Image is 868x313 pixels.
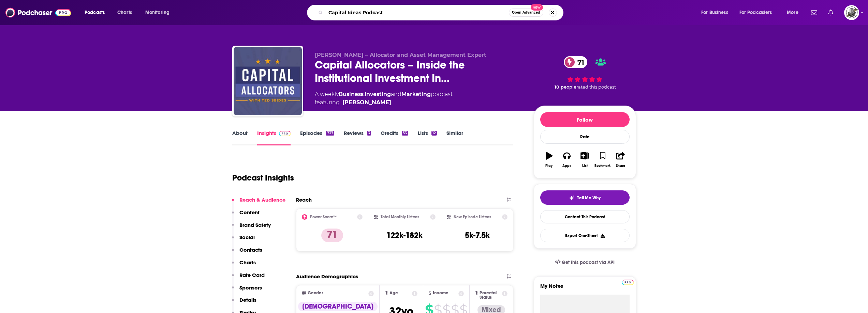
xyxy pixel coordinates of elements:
h3: 5k-7.5k [465,230,490,240]
button: Reach & Audience [232,197,285,209]
span: Parental Status [480,291,501,300]
p: Rate Card [239,272,265,278]
span: For Business [701,8,728,17]
a: Lists12 [418,130,437,145]
a: Get this podcast via API [549,254,620,271]
a: Charts [113,7,136,18]
a: Similar [446,130,463,145]
button: tell me why sparkleTell Me Why [540,190,630,205]
span: 10 people [555,84,576,90]
h2: Audience Demographics [296,273,358,280]
a: Contact This Podcast [540,210,630,223]
button: Open AdvancedNew [509,9,543,17]
span: featuring [315,98,453,107]
div: Rate [540,130,630,144]
div: Apps [562,164,571,168]
button: Bookmark [594,147,612,172]
p: Social [239,234,255,240]
h1: Podcast Insights [232,173,294,183]
span: [PERSON_NAME] – Allocator and Asset Management Expert [315,52,486,58]
p: Charts [239,259,256,266]
button: Play [540,147,558,172]
h2: New Episode Listens [454,215,491,219]
button: open menu [735,7,782,18]
p: Sponsors [239,284,262,291]
p: Details [239,297,256,303]
button: open menu [696,7,737,18]
button: Contacts [232,247,262,259]
button: Show profile menu [844,5,859,20]
a: Pro website [622,279,634,285]
p: Content [239,209,260,216]
a: Episodes737 [300,130,334,145]
span: Logged in as PodProMaxBooking [844,5,859,20]
h3: 122k-182k [386,230,423,240]
img: Podchaser Pro [622,280,634,285]
span: New [531,4,543,11]
button: Charts [232,259,256,272]
span: Age [389,291,398,295]
h2: Reach [296,197,312,203]
div: Bookmark [594,164,610,168]
a: Show notifications dropdown [808,7,820,18]
button: Sponsors [232,284,262,297]
button: Export One-Sheet [540,229,630,242]
img: Podchaser - Follow, Share and Rate Podcasts [5,6,71,19]
button: List [576,147,593,172]
button: open menu [80,7,114,18]
button: Apps [558,147,576,172]
div: 737 [326,131,334,136]
button: Share [612,147,629,172]
div: 3 [367,131,371,136]
span: 71 [571,56,588,68]
p: 71 [321,229,343,242]
a: [PERSON_NAME] [342,98,391,107]
p: Brand Safety [239,222,271,228]
span: Charts [117,8,132,17]
a: Business [339,91,364,97]
label: My Notes [540,283,630,295]
button: Brand Safety [232,222,271,234]
span: More [787,8,798,17]
span: Monitoring [145,8,170,17]
span: Podcasts [85,8,105,17]
div: 53 [402,131,408,136]
h2: Total Monthly Listens [381,215,419,219]
button: Social [232,234,255,247]
div: List [582,164,588,168]
img: Podchaser Pro [279,131,291,136]
h2: Power Score™ [310,215,337,219]
span: For Podcasters [739,8,772,17]
span: Gender [308,291,323,295]
span: Open Advanced [512,11,540,14]
div: Share [616,164,625,168]
p: Contacts [239,247,262,253]
a: Reviews3 [344,130,371,145]
img: Capital Allocators – Inside the Institutional Investment Industry [234,47,302,115]
div: Search podcasts, credits, & more... [313,5,570,20]
button: Details [232,297,256,309]
a: 71 [564,56,588,68]
a: Investing [365,91,391,97]
input: Search podcasts, credits, & more... [326,7,509,18]
span: and [391,91,401,97]
img: User Profile [844,5,859,20]
button: Rate Card [232,272,265,284]
div: 12 [431,131,437,136]
div: [DEMOGRAPHIC_DATA] [298,302,378,311]
button: open menu [782,7,807,18]
span: , [364,91,365,97]
button: Content [232,209,260,222]
a: Marketing [401,91,431,97]
div: A weekly podcast [315,90,453,107]
a: Show notifications dropdown [825,7,836,18]
span: rated this podcast [576,84,616,90]
a: InsightsPodchaser Pro [257,130,291,145]
div: 71 10 peoplerated this podcast [534,52,636,94]
span: Get this podcast via API [562,260,615,265]
button: open menu [141,7,178,18]
span: Tell Me Why [577,195,601,201]
p: Reach & Audience [239,197,285,203]
a: About [232,130,248,145]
